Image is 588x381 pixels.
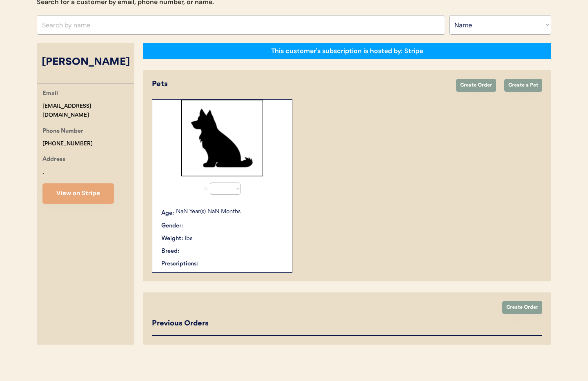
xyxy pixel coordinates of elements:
[42,167,44,177] div: ,
[176,209,284,215] p: NaN Year(s) NaN Months
[502,301,542,314] button: Create Order
[161,247,179,256] div: Breed:
[152,318,209,329] div: Previous Orders
[185,234,192,243] div: lbs
[42,155,65,165] div: Address
[42,139,93,149] div: [PHONE_NUMBER]
[161,260,198,268] div: Prescriptions:
[42,183,114,204] button: View on Stripe
[161,234,183,243] div: Weight:
[161,222,183,230] div: Gender:
[37,15,445,35] input: Search by name
[161,209,174,218] div: Age:
[181,100,263,176] img: Rectangle%2029.svg
[271,47,423,56] div: This customer's subscription is hosted by: Stripe
[42,89,58,99] div: Email
[37,55,134,70] div: [PERSON_NAME]
[456,79,496,92] button: Create Order
[152,79,448,90] div: Pets
[42,102,134,120] div: [EMAIL_ADDRESS][DOMAIN_NAME]
[504,79,542,92] button: Create a Pet
[42,127,83,137] div: Phone Number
